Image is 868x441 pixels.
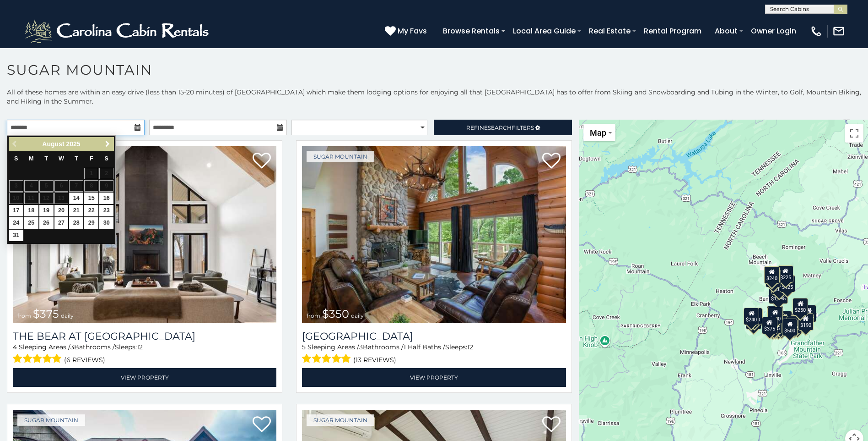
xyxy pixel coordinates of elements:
[782,319,798,336] div: $500
[307,151,374,162] a: Sugar Mountain
[61,312,74,319] span: daily
[14,155,18,162] span: Sunday
[39,205,54,216] a: 19
[84,205,98,216] a: 22
[302,343,306,351] span: 5
[9,217,23,229] a: 24
[17,312,31,319] span: from
[467,343,473,351] span: 12
[466,124,534,131] span: Refine Filters
[810,25,823,38] img: phone-regular-white.png
[54,217,69,229] a: 27
[353,354,396,366] span: (13 reviews)
[105,155,108,162] span: Saturday
[767,306,782,323] div: $190
[832,25,845,38] img: mail-regular-white.png
[798,313,814,331] div: $190
[801,305,816,322] div: $155
[359,343,363,351] span: 3
[438,23,504,39] a: Browse Rentals
[13,330,276,342] a: The Bear At [GEOGRAPHIC_DATA]
[33,307,59,320] span: $375
[70,343,74,351] span: 3
[434,120,571,135] a: RefineSearchFilters
[69,205,83,216] a: 21
[29,155,34,162] span: Monday
[398,25,427,37] span: My Favs
[13,343,17,351] span: 4
[13,146,276,323] img: The Bear At Sugar Mountain
[710,23,742,39] a: About
[769,287,788,304] div: $1,095
[42,140,64,148] span: August
[66,140,80,148] span: 2025
[780,275,795,292] div: $125
[99,205,113,216] a: 23
[59,155,64,162] span: Wednesday
[639,23,706,39] a: Rental Program
[69,193,83,204] a: 14
[302,342,566,366] div: Sleeping Areas / Bathrooms / Sleeps:
[102,138,113,150] a: Next
[322,307,349,320] span: $350
[75,155,78,162] span: Thursday
[793,298,808,315] div: $250
[787,316,802,333] div: $195
[99,193,113,204] a: 16
[508,23,580,39] a: Local Area Guide
[13,146,276,323] a: The Bear At Sugar Mountain from $375 daily
[302,146,566,323] a: Grouse Moor Lodge from $350 daily
[583,124,615,141] button: Change map style
[99,217,113,229] a: 30
[764,266,780,284] div: $240
[44,155,48,162] span: Tuesday
[302,368,566,387] a: View Property
[762,317,777,334] div: $375
[776,311,792,328] div: $200
[767,307,783,324] div: $300
[13,330,276,342] h3: The Bear At Sugar Mountain
[39,217,54,229] a: 26
[84,217,98,229] a: 29
[137,343,143,351] span: 12
[253,152,271,171] a: Add to favorites
[404,343,445,351] span: 1 Half Baths /
[302,330,566,342] a: [GEOGRAPHIC_DATA]
[54,205,69,216] a: 20
[744,308,759,325] div: $240
[253,415,271,435] a: Add to favorites
[9,230,23,241] a: 31
[24,217,38,229] a: 25
[302,146,566,323] img: Grouse Moor Lodge
[64,354,105,366] span: (6 reviews)
[845,124,863,143] button: Toggle fullscreen view
[307,312,320,319] span: from
[17,414,85,426] a: Sugar Mountain
[104,140,111,148] span: Next
[385,25,429,37] a: My Favs
[69,217,83,229] a: 28
[24,205,38,216] a: 18
[590,128,606,138] span: Map
[746,23,801,39] a: Owner Login
[84,193,98,204] a: 15
[584,23,635,39] a: Real Estate
[302,330,566,342] h3: Grouse Moor Lodge
[307,414,374,426] a: Sugar Mountain
[542,152,561,171] a: Add to favorites
[13,368,276,387] a: View Property
[768,306,783,323] div: $265
[542,415,561,435] a: Add to favorites
[9,205,23,216] a: 17
[351,312,364,319] span: daily
[23,17,213,45] img: White-1-2.png
[90,155,93,162] span: Friday
[488,124,512,131] span: Search
[778,265,793,283] div: $225
[13,342,276,366] div: Sleeping Areas / Bathrooms / Sleeps:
